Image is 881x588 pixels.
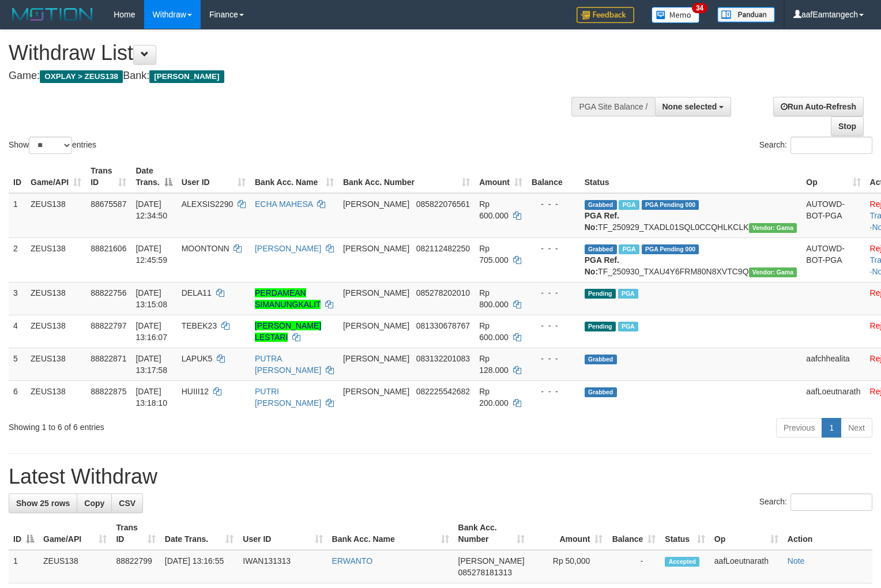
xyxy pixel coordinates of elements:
span: Copy 081330678767 to clipboard [416,321,470,330]
th: Op: activate to sort column ascending [801,160,865,193]
a: ECHA MAHESA [255,199,313,209]
td: aafLoeutnarath [710,550,783,583]
div: - - - [532,198,575,210]
th: Bank Acc. Name: activate to sort column ascending [327,517,454,550]
th: Bank Acc. Number: activate to sort column ascending [338,160,475,193]
span: OXPLAY > ZEUS138 [40,70,123,83]
span: Grabbed [585,355,617,364]
h1: Withdraw List [9,42,576,65]
td: ZEUS138 [26,348,86,380]
span: [DATE] 12:45:59 [135,244,167,265]
span: [PERSON_NAME] [149,70,224,83]
span: [PERSON_NAME] [343,321,409,330]
a: Copy [77,493,112,513]
label: Search: [759,137,872,154]
a: Stop [831,116,864,136]
img: MOTION_logo.png [9,6,96,23]
td: ZEUS138 [26,282,86,315]
td: AUTOWD-BOT-PGA [801,238,865,282]
span: 88821606 [91,244,126,253]
span: 88822871 [91,354,126,363]
td: 3 [9,282,26,315]
a: ERWANTO [332,556,373,566]
a: Show 25 rows [9,493,77,513]
th: User ID: activate to sort column ascending [238,517,327,550]
span: Grabbed [585,244,617,254]
span: Rp 800.000 [479,288,509,309]
th: Date Trans.: activate to sort column ascending [160,517,239,550]
input: Search: [790,493,872,511]
td: 5 [9,348,26,380]
td: ZEUS138 [26,315,86,348]
b: PGA Ref. No: [585,211,619,232]
th: ID [9,160,26,193]
th: Amount: activate to sort column ascending [529,517,607,550]
h1: Latest Withdraw [9,465,872,488]
input: Search: [790,137,872,154]
div: - - - [532,353,575,364]
th: Action [783,517,872,550]
a: PUTRI [PERSON_NAME] [255,387,321,408]
span: Vendor URL: https://trx31.1velocity.biz [749,223,797,233]
span: Marked by aafpengsreynich [618,289,638,299]
span: LAPUK5 [182,354,213,363]
span: [PERSON_NAME] [343,387,409,396]
td: ZEUS138 [39,550,111,583]
a: 1 [822,418,841,438]
div: - - - [532,287,575,299]
span: Copy [84,499,104,508]
td: ZEUS138 [26,193,86,238]
label: Search: [759,493,872,511]
span: Grabbed [585,200,617,210]
td: 1 [9,550,39,583]
span: Pending [585,289,616,299]
th: ID: activate to sort column descending [9,517,39,550]
span: Marked by aafpengsreynich [618,322,638,331]
th: Balance: activate to sort column ascending [607,517,660,550]
th: Date Trans.: activate to sort column descending [131,160,176,193]
span: [PERSON_NAME] [343,244,409,253]
th: Status: activate to sort column ascending [660,517,709,550]
td: aafLoeutnarath [801,380,865,413]
a: PERDAMEAN SIMANUNGKALIT [255,288,321,309]
h4: Game: Bank: [9,70,576,82]
td: aafchhealita [801,348,865,380]
span: Copy 085822076561 to clipboard [416,199,470,209]
th: User ID: activate to sort column ascending [177,160,250,193]
span: 34 [692,3,707,13]
th: Balance [527,160,580,193]
div: Showing 1 to 6 of 6 entries [9,417,359,433]
span: Rp 600.000 [479,321,509,342]
a: Note [788,556,805,566]
a: [PERSON_NAME] [255,244,321,253]
th: Trans ID: activate to sort column ascending [86,160,131,193]
span: [PERSON_NAME] [343,288,409,297]
span: [DATE] 13:15:08 [135,288,167,309]
td: Rp 50,000 [529,550,607,583]
img: Button%20Memo.svg [652,7,700,23]
span: [PERSON_NAME] [458,556,525,566]
span: Copy 082112482250 to clipboard [416,244,470,253]
span: Rp 600.000 [479,199,509,220]
span: None selected [662,102,717,111]
td: 6 [9,380,26,413]
span: [PERSON_NAME] [343,199,409,209]
td: 1 [9,193,26,238]
span: Copy 083132201083 to clipboard [416,354,470,363]
td: 4 [9,315,26,348]
span: 88822875 [91,387,126,396]
th: Op: activate to sort column ascending [710,517,783,550]
span: Rp 128.000 [479,354,509,375]
td: ZEUS138 [26,238,86,282]
span: DELA11 [182,288,212,297]
span: Rp 705.000 [479,244,509,265]
span: Grabbed [585,387,617,397]
label: Show entries [9,137,96,154]
span: [PERSON_NAME] [343,354,409,363]
a: CSV [111,493,143,513]
td: ZEUS138 [26,380,86,413]
span: Pending [585,322,616,331]
a: Previous [776,418,822,438]
span: MOONTONN [182,244,229,253]
span: 88822797 [91,321,126,330]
